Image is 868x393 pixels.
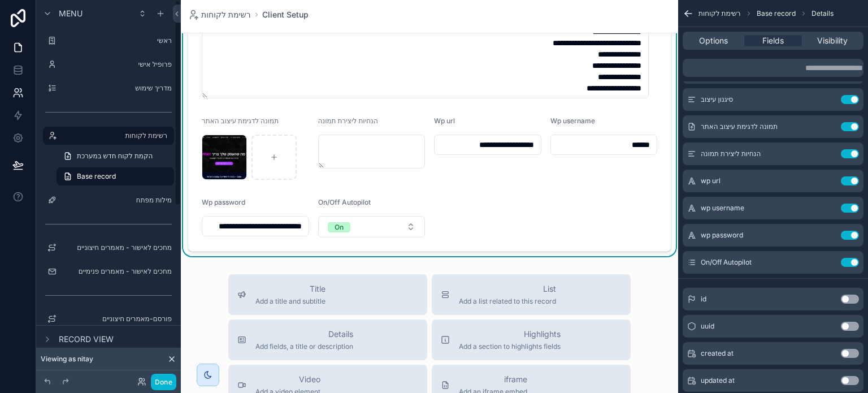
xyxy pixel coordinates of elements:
span: Details [255,329,353,340]
a: מילות מפתח [43,191,174,209]
span: Visibility [817,35,848,46]
label: רשימת לקוחות [61,131,167,140]
span: סיגנון עיצוב [701,95,733,104]
a: מדריך שימוש [43,79,174,97]
span: Viewing as nitay [41,355,93,364]
span: Add a title and subtitle [255,297,325,306]
span: wp password [701,231,743,240]
span: רשימת לקוחות [698,9,741,18]
a: פרופיל אישי [43,55,174,74]
button: DetailsAdd fields, a title or description [228,319,427,360]
span: Add fields, a title or description [255,342,353,351]
label: פורסם-מאמרים חיצוניים [61,314,172,323]
span: List [459,283,556,295]
label: מדריך שימוש [61,84,172,93]
span: רשימת לקוחות [201,9,251,20]
label: מילות מפתח [61,196,172,205]
span: Base record [77,172,116,181]
span: On/Off Autopilot [318,198,371,206]
label: מחכים לאישור - מאמרים פנימיים [61,267,172,276]
a: הקמת לקוח חדש במערכת [57,147,174,165]
span: תמונה לדגימת עיצוב האתר [202,116,279,125]
span: Wp url [434,116,455,125]
button: TitleAdd a title and subtitle [228,274,427,315]
span: wp username [701,204,744,213]
span: uuid [701,322,714,331]
label: ראשי [61,36,172,45]
span: wp url [701,176,721,185]
button: ListAdd a list related to this record [432,274,631,315]
span: הנחיות ליצירת תמונה [701,149,761,158]
button: HighlightsAdd a section to highlights fields [432,319,631,360]
a: רשימת לקוחות [43,127,174,145]
span: Add a section to highlights fields [459,342,561,351]
span: Highlights [459,329,561,340]
a: רשימת לקוחות [188,9,251,20]
span: הקמת לקוח חדש במערכת [77,152,153,161]
span: Record view [59,334,114,345]
button: Select Button [318,216,426,237]
a: פורסם-מאמרים חיצוניים [43,310,174,328]
span: Wp username [550,116,595,125]
span: Video [255,374,320,385]
span: id [701,295,706,304]
a: Client Setup [262,9,309,20]
label: פרופיל אישי [61,60,172,69]
span: created at [701,349,734,358]
span: Add a list related to this record [459,297,556,306]
span: Menu [59,8,83,19]
a: Base record [57,167,174,185]
a: מחכים לאישור - מאמרים פנימיים [43,262,174,280]
span: Base record [757,9,796,18]
span: On/Off Autopilot [701,258,752,267]
span: iframe [459,374,527,385]
button: Done [151,374,176,390]
div: On [335,222,344,232]
span: תמונה לדגימת עיצוב האתר [701,122,778,131]
a: מחכים לאישור - מאמרים חיצוניים [43,239,174,257]
label: מחכים לאישור - מאמרים חיצוניים [61,243,172,252]
a: ראשי [43,32,174,50]
span: הנחיות ליצירת תמונה [318,116,378,125]
span: Details [811,9,834,18]
span: Wp password [202,198,245,206]
span: Options [699,35,728,46]
span: Fields [762,35,784,46]
span: Title [255,283,325,295]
